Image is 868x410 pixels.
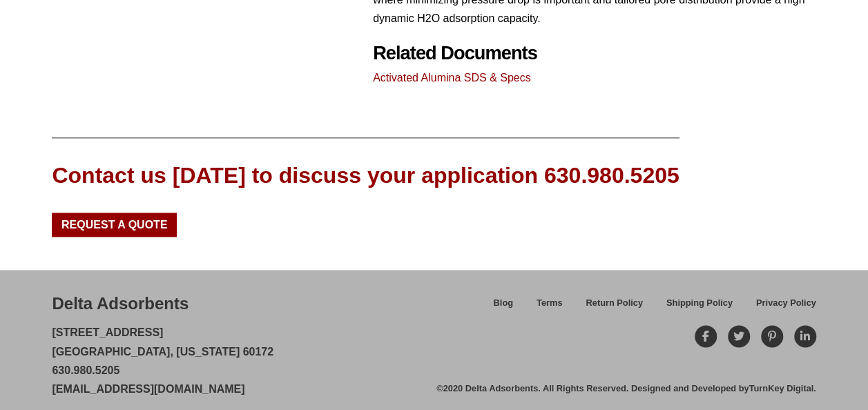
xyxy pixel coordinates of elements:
span: Privacy Policy [756,299,816,308]
div: Delta Adsorbents [52,292,189,315]
div: Contact us [DATE] to discuss your application 630.980.5205 [52,160,679,191]
a: TurnKey Digital [749,383,813,393]
a: Activated Alumina SDS & Specs [373,72,531,84]
a: Blog [481,295,524,320]
a: Terms [525,295,574,320]
span: Shipping Policy [666,299,733,308]
span: Return Policy [586,299,643,308]
p: [STREET_ADDRESS] [GEOGRAPHIC_DATA], [US_STATE] 60172 630.980.5205 [52,323,273,398]
a: Privacy Policy [744,295,816,320]
a: Request a Quote [52,213,177,236]
a: [EMAIL_ADDRESS][DOMAIN_NAME] [52,383,244,395]
span: Blog [493,299,512,308]
a: Return Policy [574,295,655,320]
a: Shipping Policy [655,295,744,320]
span: Terms [537,299,562,308]
span: Request a Quote [61,219,168,231]
div: ©2020 Delta Adsorbents. All Rights Reserved. Designed and Developed by . [436,382,816,395]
